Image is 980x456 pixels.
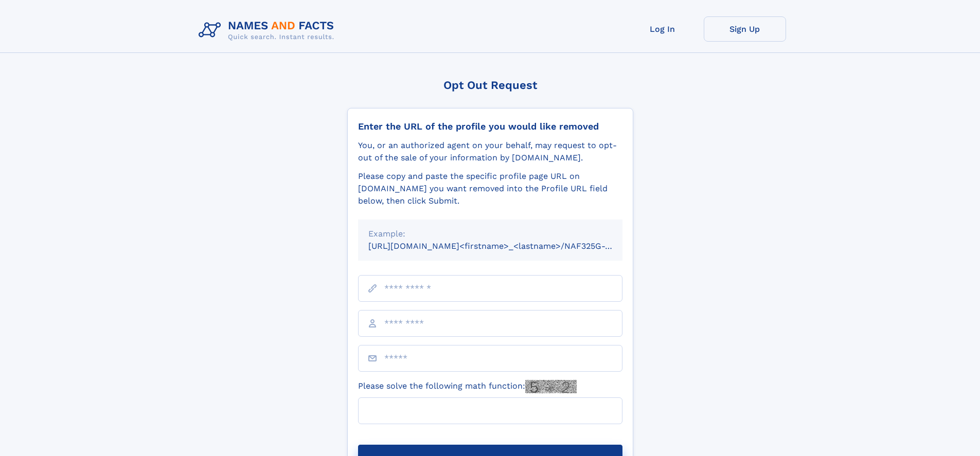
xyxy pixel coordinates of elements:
[347,79,633,92] div: Opt Out Request
[358,121,622,132] div: Enter the URL of the profile you would like removed
[368,228,612,240] div: Example:
[358,170,622,207] div: Please copy and paste the specific profile page URL on [DOMAIN_NAME] you want removed into the Pr...
[358,380,577,393] label: Please solve the following math function:
[621,16,704,42] a: Log In
[368,241,642,251] small: [URL][DOMAIN_NAME]<firstname>_<lastname>/NAF325G-xxxxxxxx
[194,16,343,44] img: Logo Names and Facts
[358,139,622,164] div: You, or an authorized agent on your behalf, may request to opt-out of the sale of your informatio...
[704,16,786,42] a: Sign Up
